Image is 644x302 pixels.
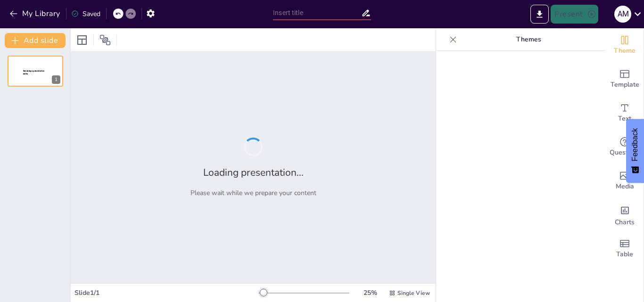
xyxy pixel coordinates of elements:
div: Get real-time input from your audience [606,130,644,164]
p: Please wait while we prepare your content [190,188,316,197]
div: Add images, graphics, shapes or video [606,164,644,198]
div: 1 [8,56,63,87]
button: My Library [7,6,64,21]
div: Saved [71,9,100,18]
span: Charts [615,217,635,228]
button: Feedback - Show survey [626,119,644,183]
button: Present [551,5,598,24]
span: Template [611,80,639,90]
span: Questions [610,147,640,158]
div: Add a table [606,232,644,266]
span: Text [618,114,631,124]
div: a m [614,6,631,23]
div: Add charts and graphs [606,198,644,232]
span: Theme [614,46,636,56]
div: Add ready made slides [606,62,644,96]
span: Table [616,249,633,260]
span: Media [616,181,634,192]
div: Add text boxes [606,96,644,130]
span: Position [99,34,111,46]
button: a m [614,5,631,24]
h2: Loading presentation... [203,166,304,179]
span: Single View [397,289,430,297]
input: Insert title [273,6,361,20]
button: Add slide [5,33,66,48]
button: Export to PowerPoint [530,5,549,24]
div: 25 % [359,288,381,297]
div: Layout [74,33,90,48]
span: Feedback [631,128,639,161]
p: Themes [461,28,596,51]
span: Sendsteps presentation editor [23,70,45,75]
div: Slide 1 / 1 [74,288,259,297]
div: Change the overall theme [606,28,644,62]
div: 1 [52,75,60,84]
